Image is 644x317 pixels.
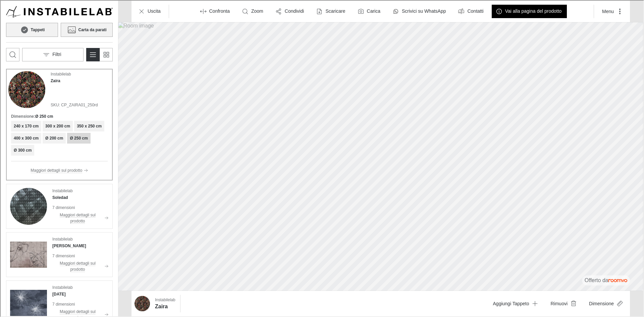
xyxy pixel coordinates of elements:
button: Passa alla visualizzazione dettagliata [86,47,99,61]
button: Vai alla pagina del prodotto [491,4,567,17]
h6: 300 x 200 cm [45,122,69,128]
button: 350 x 250 cm [73,120,104,131]
p: Scrivici su WhatsApp [401,7,445,14]
h6: 350 x 250 cm [76,122,101,128]
div: See Lupe in the room [5,231,112,276]
button: 240 x 170 cm [10,120,41,131]
p: Vai alla pagina del prodotto [504,7,561,14]
div: See Soledad in the room [5,183,112,228]
h6: 240 x 170 cm [13,122,38,128]
button: Enter compare mode [195,4,234,17]
img: Zaira. Link opens in a new window. [8,70,45,107]
h4: Lupe [52,242,86,248]
p: Offerto da [584,276,627,283]
h6: Tappeti [30,26,44,32]
button: Maggiori dettagli sul prodotto [52,259,108,272]
h4: Karma [52,290,65,297]
img: Zaira [134,295,149,311]
button: Carica una foto della tua stanza [353,4,385,17]
button: Uscita [133,4,165,17]
h6: Ø 200 cm [45,135,62,141]
h6: Carta da parati [77,26,106,32]
img: Logo representing Instabilelab. [5,5,112,17]
button: Condividi [271,4,309,17]
button: Scrivici su WhatsApp [388,4,450,17]
p: Maggiori dettagli sul prodotto [52,211,102,223]
a: Vai al sito web di Instabilelab . [5,5,112,17]
img: Lupe. Link opens in a new window. [9,235,46,272]
h4: Soledad [52,194,67,200]
p: Filtri [52,51,60,57]
p: Instabilelab [154,296,175,302]
button: Zoom room image [237,4,268,17]
button: Passa alla visualizzazione semplice [99,47,112,61]
p: Instabilelab [52,284,72,290]
h6: 400 x 300 cm [13,135,38,141]
h6: Dimensione : [10,113,35,119]
div: Product List Mode Selector [86,47,112,61]
button: Maggiori dettagli sul prodotto [52,211,108,224]
button: Scaricare [311,4,350,17]
label: Carica [366,7,380,14]
h6: Ø 250 cm [69,135,87,141]
span: SKU: CP_ZAIRA01_250rd [50,101,97,107]
p: Scaricare [325,7,344,14]
p: Zoom [251,7,263,14]
button: Ø 300 cm [10,144,34,155]
p: Maggiori dettagli sul prodotto [30,167,82,173]
p: Uscita [147,7,160,14]
button: Contatti [453,4,488,17]
button: 400 x 300 cm [10,132,41,143]
img: Soledad. Link opens in a new window. [9,187,46,224]
p: Contatti [467,7,483,14]
p: Maggiori dettagli sul prodotto [52,260,102,272]
button: Ø 200 cm [42,132,65,143]
p: 7 dimensioni [52,301,108,307]
p: Confronta [209,7,229,14]
button: Show details for Zaira [152,295,177,311]
button: More actions [596,4,627,17]
h6: Ø 250 cm [35,113,52,119]
button: Tappeti [5,22,57,36]
p: Instabilelab [50,70,70,76]
h6: Zaira [154,302,175,310]
button: Carta da parati [60,22,112,36]
p: Condividi [284,7,304,14]
button: Maggiori dettagli sul prodotto [30,166,87,173]
p: Instabilelab [52,235,72,242]
button: Open size menu [583,296,627,310]
button: Aggiungi Tappeto [487,296,542,310]
button: Apri la casella di ricerca [5,47,19,61]
h6: Ø 300 cm [13,147,31,153]
p: 7 dimensioni [52,252,108,258]
button: Open the filters menu [21,47,83,61]
img: roomvo_wordmark.svg [608,278,627,281]
div: Il visualizzatore è fornito da Roomvo. [584,276,627,283]
button: Remove product [544,296,580,310]
h4: Zaira [50,77,60,83]
button: 300 x 200 cm [42,120,72,131]
button: Ø 250 cm [66,132,90,143]
p: 7 dimensioni [52,204,108,210]
p: Instabilelab [52,187,72,193]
